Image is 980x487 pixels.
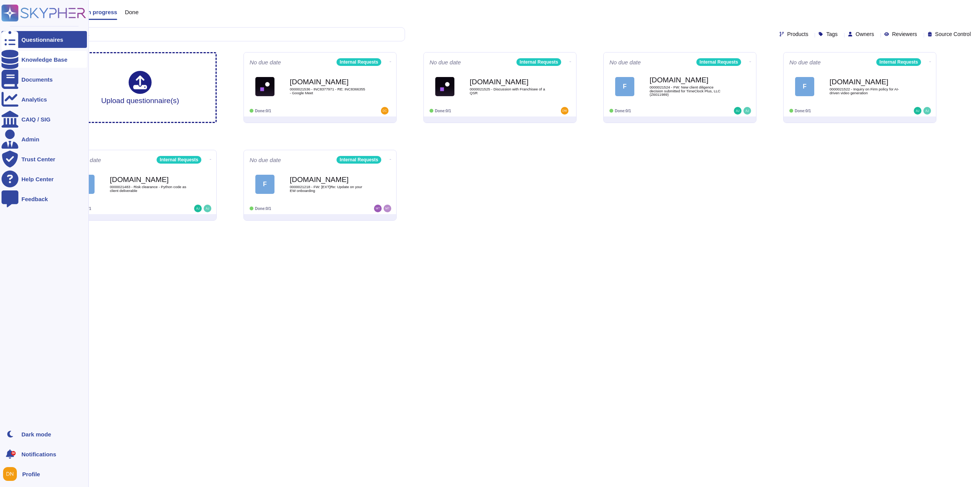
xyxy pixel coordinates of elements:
[2,190,87,207] a: Feedback
[2,91,87,108] a: Analytics
[250,59,281,65] span: No due date
[2,151,87,167] a: Trust Center
[923,107,931,115] img: user
[914,107,921,115] img: user
[21,196,48,202] div: Feedback
[2,131,87,148] a: Admin
[21,176,54,182] div: Help Center
[615,109,631,113] span: Done: 0/1
[470,78,546,85] b: [DOMAIN_NAME]
[2,466,22,482] button: user
[856,31,874,37] span: Owners
[374,205,382,212] img: user
[435,109,451,113] span: Done: 0/1
[384,205,391,212] img: user
[21,451,56,457] span: Notifications
[743,107,751,115] img: user
[21,57,67,62] div: Knowledge Base
[255,77,274,96] img: Logo
[650,76,726,84] b: [DOMAIN_NAME]
[876,58,921,66] div: Internal Requests
[2,51,87,68] a: Knowledge Base
[21,431,51,437] div: Dark mode
[250,157,281,163] span: No due date
[30,28,405,41] input: Search by keywords
[290,78,366,85] b: [DOMAIN_NAME]
[696,58,741,66] div: Internal Requests
[795,109,811,113] span: Done: 0/1
[2,111,87,128] a: CAIQ / SIG
[204,205,211,212] img: user
[650,85,726,97] span: 0000021524 - FW: New client diligence decision submitted for TimeClock Plus, LLC (Z6011989)
[561,107,568,115] img: user
[290,185,366,192] span: 0000021218 - FW: [EXT]Re: Update on your EW onboarding
[381,107,389,115] img: user
[935,31,971,37] span: Source Control
[336,156,381,164] div: Internal Requests
[2,71,87,88] a: Documents
[2,31,87,48] a: Questionnaires
[110,176,186,183] b: [DOMAIN_NAME]
[21,156,55,162] div: Trust Center
[101,71,179,104] div: Upload questionnaire(s)
[157,156,201,164] div: Internal Requests
[430,59,461,65] span: No due date
[3,467,17,481] img: user
[86,9,117,15] span: In progress
[830,78,906,85] b: [DOMAIN_NAME]
[11,451,16,456] div: 9+
[21,77,53,82] div: Documents
[734,107,742,115] img: user
[435,77,454,96] img: Logo
[255,175,274,194] div: F
[255,207,271,211] span: Done: 0/1
[110,185,186,192] span: 0000021483 - Risk clearance - Python code as client deliverable
[470,87,546,95] span: 0000021525 - Discussion with Franchisee of a QSR
[290,176,366,183] b: [DOMAIN_NAME]
[255,109,271,113] span: Done: 0/1
[290,87,366,95] span: 0000021536 - INC8377971 - RE: INC8366355 - Google Meet
[787,31,808,37] span: Products
[21,37,63,43] div: Questionnaires
[892,31,917,37] span: Reviewers
[609,59,641,65] span: No due date
[795,77,814,96] div: F
[194,205,202,212] img: user
[615,77,634,96] div: F
[516,58,561,66] div: Internal Requests
[125,9,139,15] span: Done
[21,97,47,102] div: Analytics
[830,87,906,95] span: 0000021522 - Inquiry on Firm policy for AI-driven video generation
[21,136,39,142] div: Admin
[2,171,87,187] a: Help Center
[789,59,821,65] span: No due date
[21,116,51,122] div: CAIQ / SIG
[336,58,381,66] div: Internal Requests
[826,31,838,37] span: Tags
[22,471,40,477] span: Profile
